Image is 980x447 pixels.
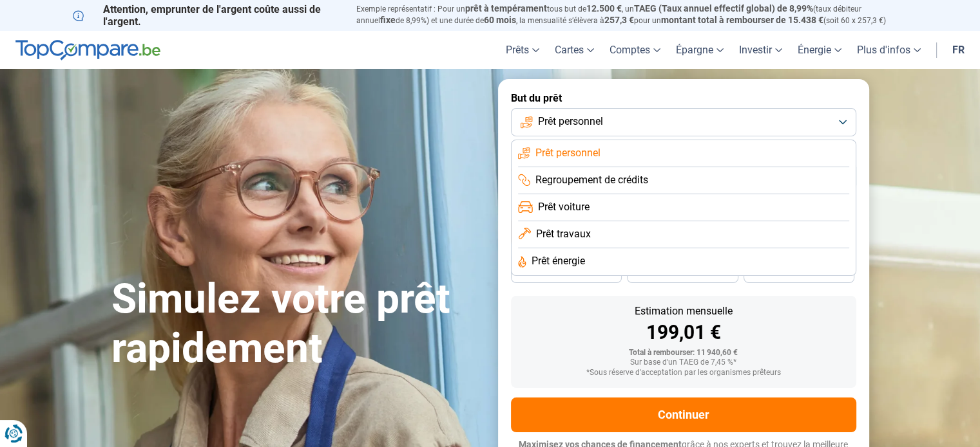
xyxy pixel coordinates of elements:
[532,254,585,268] span: Prêt énergie
[73,3,341,28] p: Attention, emprunter de l'argent coûte aussi de l'argent.
[538,200,590,214] span: Prêt voiture
[634,3,813,14] span: TAEG (Taux annuel effectif global) de 8,99%
[15,40,160,60] img: TopCompare
[536,227,591,241] span: Prêt travaux
[521,323,846,342] div: 199,01 €
[849,31,928,69] a: Plus d'infos
[668,31,731,69] a: Épargne
[602,31,668,69] a: Comptes
[511,397,856,432] button: Continuer
[668,269,697,277] span: 30 mois
[521,306,846,316] div: Estimation mensuelle
[465,3,547,14] span: prêt à tempérament
[521,358,846,367] div: Sur base d'un TAEG de 7,45 %*
[547,31,602,69] a: Cartes
[380,15,396,25] span: fixe
[586,3,622,14] span: 12.500 €
[521,349,846,358] div: Total à rembourser: 11 940,60 €
[484,15,516,25] span: 60 mois
[945,31,972,69] a: fr
[661,15,823,25] span: montant total à rembourser de 15.438 €
[790,31,849,69] a: Énergie
[552,269,581,277] span: 36 mois
[538,114,603,129] span: Prêt personnel
[785,269,813,277] span: 24 mois
[511,108,856,136] button: Prêt personnel
[604,15,634,25] span: 257,3 €
[356,3,908,26] p: Exemple représentatif : Pour un tous but de , un (taux débiteur annuel de 8,99%) et une durée de ...
[535,173,648,187] span: Regroupement de crédits
[498,31,547,69] a: Prêts
[111,275,483,374] h1: Simulez votre prêt rapidement
[731,31,790,69] a: Investir
[535,146,600,160] span: Prêt personnel
[511,92,856,104] label: But du prêt
[521,369,846,378] div: *Sous réserve d'acceptation par les organismes prêteurs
